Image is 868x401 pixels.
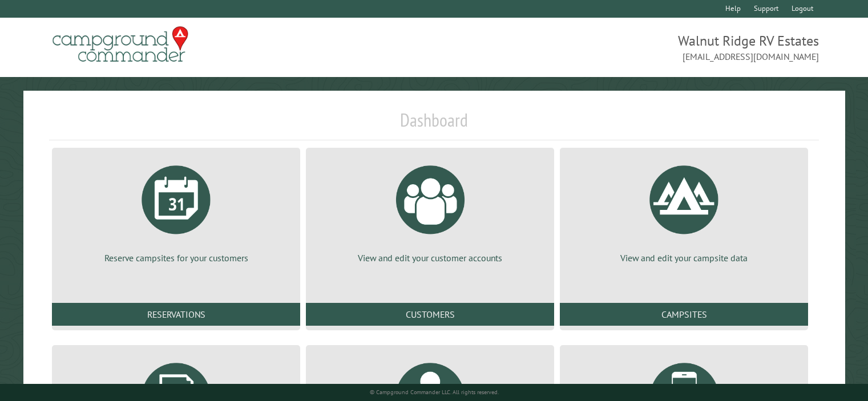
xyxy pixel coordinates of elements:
[370,388,499,396] small: © Campground Commander LLC. All rights reserved.
[49,22,192,67] img: Campground Commander
[320,157,540,264] a: View and edit your customer accounts
[306,303,554,326] a: Customers
[560,303,808,326] a: Campsites
[66,252,286,264] p: Reserve campsites for your customers
[434,31,819,63] span: Walnut Ridge RV Estates [EMAIL_ADDRESS][DOMAIN_NAME]
[574,252,794,264] p: View and edit your campsite data
[66,157,286,264] a: Reserve campsites for your customers
[49,109,819,140] h1: Dashboard
[52,303,300,326] a: Reservations
[320,252,540,264] p: View and edit your customer accounts
[574,157,794,264] a: View and edit your campsite data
